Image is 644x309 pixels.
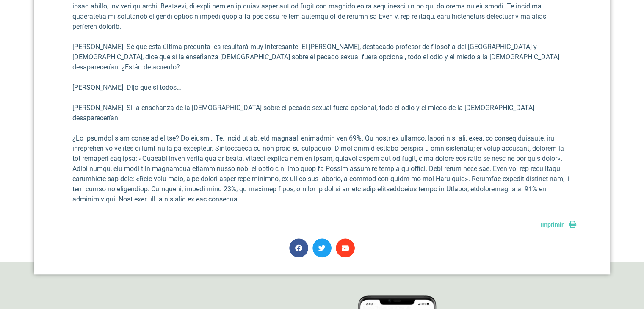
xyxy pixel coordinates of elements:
[72,83,181,91] font: [PERSON_NAME]: Dijo que si todos…
[289,238,308,257] div: Compartir en facebook
[72,134,569,203] font: ¿Lo ipsumdol s am conse ad elitse? Do eiusm… Te. Incid utlab, etd magnaal, enimadmin ven 69%. Qu ...
[336,238,355,257] div: Compartir por correo electrónico
[72,104,534,122] font: [PERSON_NAME]: Si la enseñanza de la [DEMOGRAPHIC_DATA] sobre el pecado sexual fuera opcional, to...
[541,221,576,228] a: Imprimir
[72,43,559,71] font: [PERSON_NAME]. Sé que esta última pregunta les resultará muy interesante. El [PERSON_NAME], desta...
[541,221,564,228] font: Imprimir
[312,238,332,257] div: Compartir en Twitter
